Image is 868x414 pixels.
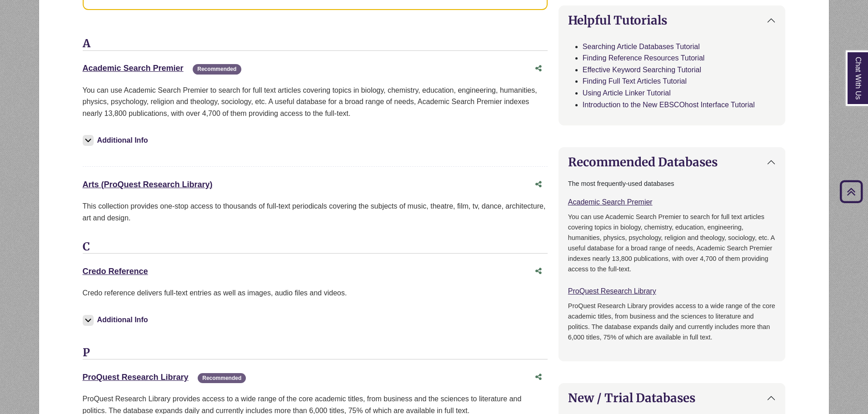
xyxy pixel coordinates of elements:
[529,369,548,386] button: Share this database
[529,263,548,280] button: Share this database
[583,101,755,109] a: Introduction to the New EBSCOhost Interface Tutorial
[83,314,151,326] button: Additional Info
[568,212,776,274] p: You can use Academic Search Premier to search for full text articles covering topics in biology, ...
[559,384,785,412] button: New / Trial Databases
[83,240,548,254] h3: C
[83,373,189,382] a: ProQuest Research Library
[529,60,548,77] button: Share this database
[583,77,687,85] a: Finding Full Text Articles Tutorial
[83,134,151,147] button: Additional Info
[83,180,213,189] a: Arts (ProQuest Research Library)
[559,148,785,176] button: Recommended Databases
[83,200,548,224] p: This collection provides one-stop access to thousands of full-text periodicals covering the subje...
[198,373,246,384] span: Recommended
[83,287,548,299] p: Credo reference delivers full-text entries as well as images, audio files and videos.
[83,267,148,276] a: Credo Reference
[568,287,656,295] a: ProQuest Research Library
[568,198,653,206] a: Academic Search Premier
[559,6,785,35] button: Helpful Tutorials
[583,43,700,50] a: Searching Article Databases Tutorial
[583,54,705,62] a: Finding Reference Resources Tutorial
[83,64,184,73] a: Academic Search Premier
[529,176,548,193] button: Share this database
[83,85,548,120] p: You can use Academic Search Premier to search for full text articles covering topics in biology, ...
[193,64,241,75] span: Recommended
[83,37,548,51] h3: A
[583,89,671,97] a: Using Article Linker Tutorial
[83,346,548,360] h3: P
[568,179,776,189] p: The most frequently-used databases
[837,185,866,198] a: Back to Top
[583,66,701,74] a: Effective Keyword Searching Tutorial
[568,301,776,343] p: ProQuest Research Library provides access to a wide range of the core academic titles, from busin...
